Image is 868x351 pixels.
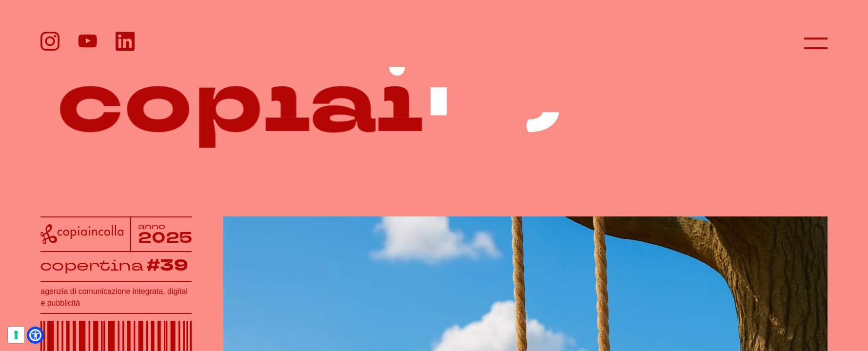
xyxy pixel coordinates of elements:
[138,220,165,232] tspan: anno
[148,254,191,277] tspan: #39
[29,329,41,341] a: Open Accessibility Menu
[138,228,193,249] tspan: 2025
[40,286,192,309] h1: agenzia di comunicazione integrata, digital e pubblicità
[8,327,24,343] button: Le tue preferenze relative al consenso per le tecnologie di tracciamento
[40,254,145,275] tspan: copertina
